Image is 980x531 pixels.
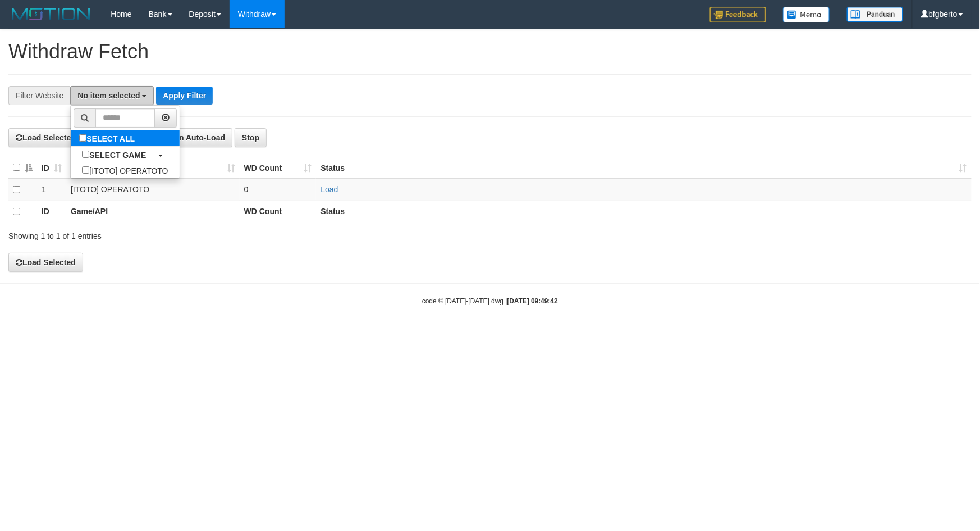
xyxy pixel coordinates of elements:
img: Button%20Memo.svg [783,7,830,22]
button: Apply Filter [156,87,213,105]
small: code © [DATE]-[DATE] dwg | [422,297,558,305]
div: Filter Website [8,86,70,105]
a: Load [320,185,338,194]
span: 0 [244,185,249,194]
h1: Withdraw Fetch [8,40,972,63]
th: ID [37,201,66,223]
button: Stop [235,128,267,147]
th: Status [316,201,972,223]
strong: [DATE] 09:49:42 [507,297,558,305]
a: SELECT GAME [71,147,179,162]
td: 1 [37,179,66,201]
label: [ITOTO] OPERATOTO [71,162,179,178]
button: Load Selected [8,128,83,147]
div: Showing 1 to 1 of 1 entries [8,226,400,242]
label: SELECT ALL [71,130,146,146]
button: No item selected [70,86,154,105]
th: WD Count: activate to sort column ascending [240,157,317,179]
th: Game/API: activate to sort column ascending [66,157,240,179]
b: SELECT GAME [89,151,146,160]
button: Load Selected [8,253,83,272]
img: MOTION_logo.png [8,6,94,22]
span: No item selected [77,91,140,100]
button: Run Auto-Load [155,128,233,147]
td: [ITOTO] OPERATOTO [66,179,240,201]
input: SELECT GAME [82,151,89,158]
th: Game/API [66,201,240,223]
img: panduan.png [847,7,903,22]
th: WD Count [240,201,317,223]
img: Feedback.jpg [710,7,766,22]
input: [ITOTO] OPERATOTO [82,166,89,174]
input: SELECT ALL [79,134,86,142]
th: ID: activate to sort column ascending [37,157,66,179]
th: Status: activate to sort column ascending [316,157,972,179]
